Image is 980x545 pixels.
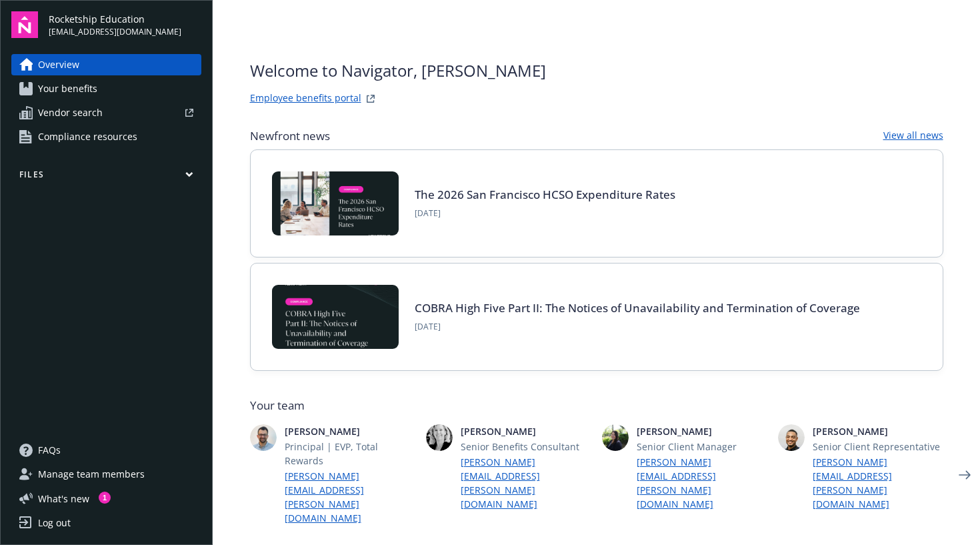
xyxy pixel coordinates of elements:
span: Senior Client Manager [637,440,767,454]
a: The 2026 San Francisco HCSO Expenditure Rates [415,187,675,202]
div: 1 [99,492,111,504]
span: [EMAIL_ADDRESS][DOMAIN_NAME] [49,26,181,38]
img: photo [250,424,277,451]
span: Vendor search [38,102,103,123]
span: Compliance resources [38,126,137,147]
a: Next [954,464,975,486]
span: Your benefits [38,78,97,99]
span: Rocketship Education [49,12,181,26]
a: Vendor search [11,102,201,123]
span: Manage team members [38,464,145,485]
a: Overview [11,54,201,75]
span: FAQs [38,440,61,461]
span: Overview [38,54,79,75]
img: photo [778,424,805,451]
span: [PERSON_NAME] [461,424,591,438]
a: Manage team members [11,464,201,485]
a: FAQs [11,440,201,461]
span: [DATE] [415,207,675,219]
span: [PERSON_NAME] [285,424,415,438]
a: [PERSON_NAME][EMAIL_ADDRESS][PERSON_NAME][DOMAIN_NAME] [285,469,415,525]
a: [PERSON_NAME][EMAIL_ADDRESS][PERSON_NAME][DOMAIN_NAME] [461,455,591,511]
span: [DATE] [415,321,860,333]
span: Welcome to Navigator , [PERSON_NAME] [250,59,546,83]
div: Log out [38,512,71,534]
a: Compliance resources [11,126,201,147]
span: [PERSON_NAME] [637,424,767,438]
span: Newfront news [250,128,330,144]
a: View all news [883,128,943,144]
a: striveWebsite [363,91,379,107]
img: photo [602,424,629,451]
span: [PERSON_NAME] [813,424,943,438]
a: Employee benefits portal [250,91,361,107]
button: What's new1 [11,492,111,506]
span: Senior Client Representative [813,440,943,454]
span: Your team [250,398,943,414]
a: [PERSON_NAME][EMAIL_ADDRESS][PERSON_NAME][DOMAIN_NAME] [813,455,943,511]
img: navigator-logo.svg [11,11,38,38]
span: What ' s new [38,492,89,506]
span: Senior Benefits Consultant [461,440,591,454]
span: Principal | EVP, Total Rewards [285,440,415,468]
img: BLOG-Card Image - Compliance - COBRA High Five Pt 2 - 08-21-25.jpg [272,285,399,349]
img: BLOG+Card Image - Compliance - 2026 SF HCSO Expenditure Rates - 08-26-25.jpg [272,171,399,235]
button: Files [11,169,201,185]
img: photo [426,424,453,451]
a: Your benefits [11,78,201,99]
a: [PERSON_NAME][EMAIL_ADDRESS][PERSON_NAME][DOMAIN_NAME] [637,455,767,511]
a: COBRA High Five Part II: The Notices of Unavailability and Termination of Coverage [415,300,860,316]
button: Rocketship Education[EMAIL_ADDRESS][DOMAIN_NAME] [49,11,201,38]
